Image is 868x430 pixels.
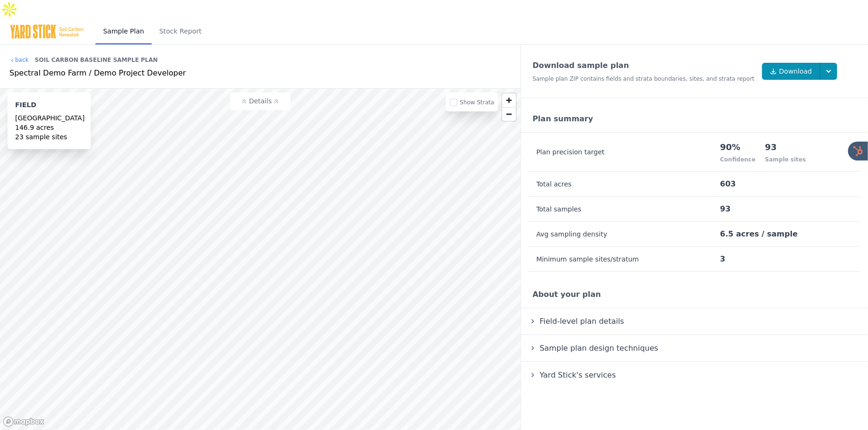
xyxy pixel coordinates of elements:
div: About your plan [521,281,868,308]
summary: Field-level plan details [529,316,860,327]
button: Details [230,93,291,110]
td: 603 [720,172,860,197]
div: 146.9 acres [15,123,83,132]
div: Soil Carbon Baseline Sample Plan [35,52,158,67]
span: Yard Stick's services [538,369,618,381]
div: Spectral Demo Farm / Demo Project Developer [9,67,511,79]
a: Stock Report [152,19,209,44]
div: 93 [765,141,806,154]
td: 93 [720,197,860,222]
summary: Yard Stick's services [529,370,860,381]
td: 6.5 acres / sample [720,222,860,247]
th: Minimum sample sites/stratum [529,247,720,272]
div: Confidence [720,156,756,163]
div: field [15,100,83,113]
td: 3 [720,247,860,272]
div: Download sample plan [533,60,755,71]
a: Download [762,63,821,80]
span: Sample plan design techniques [538,342,660,354]
button: Zoom in [502,93,516,107]
label: Show Strata [460,99,494,106]
th: Total acres [529,172,720,197]
a: Sample Plan [95,19,152,44]
a: Mapbox logo [3,416,44,427]
div: 23 sample sites [15,132,83,142]
span: Field-level plan details [538,315,626,328]
div: 90% [720,141,756,154]
div: Plan summary [521,106,868,133]
img: Yard Stick Logo [9,24,84,39]
summary: Sample plan design techniques [529,343,860,354]
th: Total samples [529,197,720,222]
th: Plan precision target [529,133,720,172]
div: Sample plan ZIP contains fields and strata boundaries, sites, and strata report [533,75,755,83]
div: Sample sites [765,156,806,163]
a: back [9,56,29,64]
button: Zoom out [502,107,516,121]
span: Zoom out [502,108,516,121]
div: [GEOGRAPHIC_DATA] [15,113,83,123]
th: Avg sampling density [529,222,720,247]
